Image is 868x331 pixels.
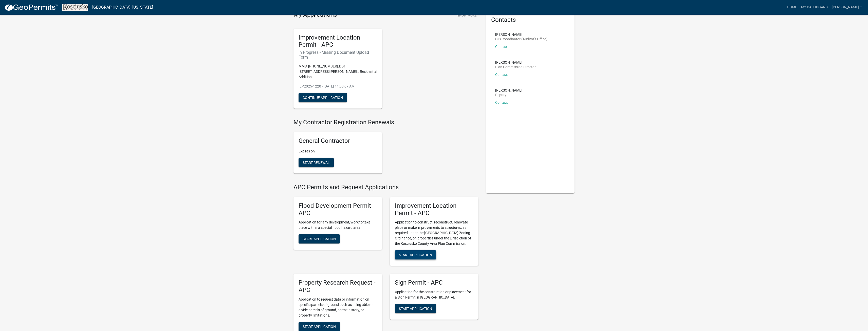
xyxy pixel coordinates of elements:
[495,89,522,92] p: [PERSON_NAME]
[785,3,799,12] a: Home
[299,50,377,60] h6: In Progress - Missing Document Upload Form
[395,220,473,246] p: Application to construct, reconstruct, renovate, place or make improvements to structures, as req...
[293,11,337,19] h4: My Applications
[299,137,377,145] h5: General Contractor
[303,325,336,329] span: Start Application
[399,253,432,257] span: Start Application
[830,3,864,12] a: [PERSON_NAME]
[495,65,536,69] p: Plan Commission Director
[495,73,508,77] a: Contact
[495,33,547,36] p: [PERSON_NAME]
[495,93,522,97] p: Deputy
[495,45,508,49] a: Contact
[495,61,536,64] p: [PERSON_NAME]
[299,202,377,217] h5: Flood Development Permit - APC
[299,93,347,102] button: Continue Application
[299,297,377,318] p: Application to request data or information on specific parcels of ground such as being able to di...
[299,158,334,167] button: Start Renewal
[293,119,478,126] h4: My Contractor Registration Renewals
[299,220,377,230] p: Application for any development/work to take place within a special flood hazard area.
[299,149,377,154] p: Expires on
[299,84,377,89] p: ILP2025-1220 - [DATE] 11:08:07 AM
[395,304,436,313] button: Start Application
[62,4,88,11] img: Kosciusko County, Indiana
[92,3,153,12] a: [GEOGRAPHIC_DATA], [US_STATE]
[495,37,547,41] p: GIS Coordinator (Auditor's Office)
[395,250,436,259] button: Start Application
[491,16,570,24] h5: Contacts
[395,279,473,286] h5: Sign Permit - APC
[799,3,830,12] a: My Dashboard
[299,64,377,80] p: MMS, [PHONE_NUMBER].DD1, [STREET_ADDRESS][PERSON_NAME], , Residential Addition
[299,234,340,243] button: Start Application
[495,100,508,104] a: Contact
[455,11,478,20] button: Show More
[299,34,377,49] h5: Improvement Location Permit - APC
[299,279,377,294] h5: Property Research Request - APC
[303,161,330,165] span: Start Renewal
[293,184,478,191] h4: APC Permits and Request Applications
[395,289,473,300] p: Application for the construction or placement for a Sign Permit in [GEOGRAPHIC_DATA].
[303,237,336,241] span: Start Application
[399,307,432,311] span: Start Application
[293,119,478,178] wm-registration-list-section: My Contractor Registration Renewals
[395,202,473,217] h5: Improvement Location Permit - APC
